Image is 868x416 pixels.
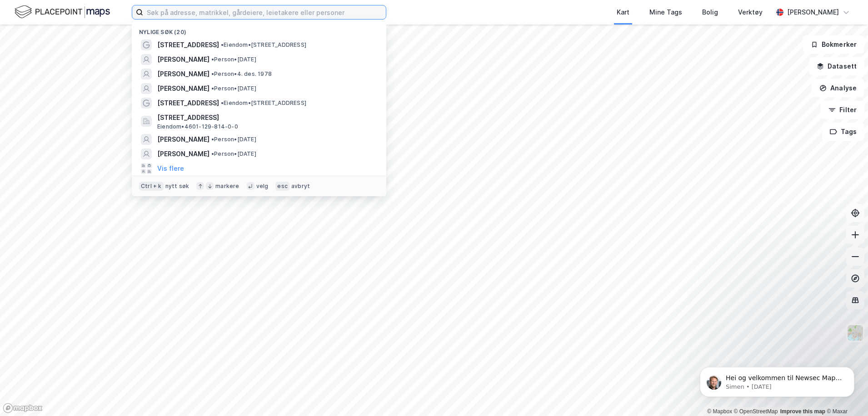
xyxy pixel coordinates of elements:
span: Person • 4. des. 1978 [211,70,272,78]
div: nytt søk [165,183,190,190]
div: esc [275,182,289,191]
span: [STREET_ADDRESS] [157,98,219,109]
button: Vis flere [157,163,184,174]
a: Improve this map [780,408,825,415]
span: [PERSON_NAME] [157,69,210,79]
button: Datasett [809,57,864,75]
div: Mine Tags [649,7,682,18]
a: OpenStreetMap [734,408,778,415]
span: • [211,56,214,63]
span: • [221,99,224,106]
span: Eiendom • 4601-129-814-0-0 [157,123,238,130]
span: • [211,85,214,92]
span: [PERSON_NAME] [157,134,210,145]
div: velg [256,183,269,190]
span: [PERSON_NAME] [157,83,210,94]
button: Analyse [812,79,864,97]
span: Eiendom • [STREET_ADDRESS] [221,99,306,107]
span: • [211,136,214,143]
img: logo.f888ab2527a4732fd821a326f86c7f29.svg [15,4,110,20]
button: Tags [822,123,864,141]
button: Bokmerker [803,35,864,54]
div: Kart [617,7,629,18]
div: [PERSON_NAME] [787,7,839,18]
div: Nylige søk (20) [132,21,386,38]
span: [STREET_ADDRESS] [157,112,375,123]
div: Verktøy [738,7,763,18]
span: [STREET_ADDRESS] [157,40,219,50]
img: Z [847,324,864,342]
span: Person • [DATE] [211,136,256,143]
span: • [211,150,214,157]
span: • [211,70,214,77]
button: Filter [821,101,864,119]
iframe: Intercom notifications message [686,348,868,411]
input: Søk på adresse, matrikkel, gårdeiere, leietakere eller personer [143,5,386,19]
div: markere [215,183,239,190]
a: Mapbox homepage [3,403,43,413]
span: [PERSON_NAME] [157,149,210,159]
span: Person • [DATE] [211,150,256,158]
span: Person • [DATE] [211,56,256,63]
a: Mapbox [707,408,732,415]
span: Eiendom • [STREET_ADDRESS] [221,41,306,49]
div: Bolig [702,7,718,18]
span: • [221,41,224,48]
div: Ctrl + k [139,182,164,191]
span: [PERSON_NAME] [157,54,210,65]
div: avbryt [291,183,310,190]
span: Person • [DATE] [211,85,256,92]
